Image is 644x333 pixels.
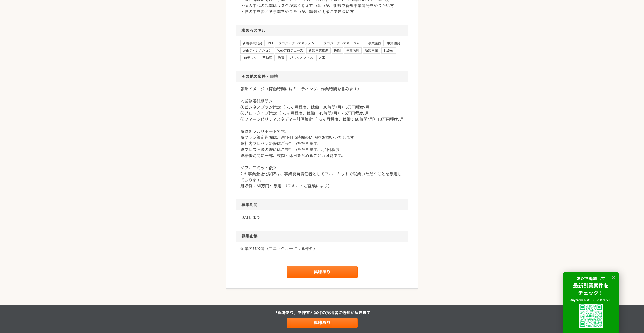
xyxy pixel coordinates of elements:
[366,40,384,46] span: 事業企画
[240,86,404,189] p: 報酬イメージ（稼働時間にはミーティング、作業時間を含みます） ＜業務委託期間＞ ①ビジネスプラン策定（1-3ヶ月程度、稼働：30時間/月）5万円程度/月 ②プロトタイプ策定（1-3ヶ月程度、稼働...
[236,199,408,210] h2: 募集期間
[240,40,265,46] span: 新規事業開発
[236,231,408,242] h2: 募集企業
[570,298,612,302] span: Anycrew 公式LINEアカウント
[573,283,609,289] a: 最新副業案件を
[240,246,404,252] a: 企業名非公開（エニィクルーによる仲介）
[344,47,362,54] span: 事業戦略
[579,304,603,328] img: uploaded%2F9x3B4GYyuJhK5sXzQK62fPT6XL62%2F_1i3i91es70ratxpc0n6.png
[236,25,408,36] h2: 求めるスキル
[240,215,404,221] p: [DATE]まで
[381,47,396,54] span: BizDev
[363,47,380,54] span: 新規事業
[240,55,259,61] span: HRテック
[578,289,604,296] strong: チェック！
[236,71,408,82] h2: その他の条件・環境
[240,47,274,54] span: Webディレクション
[385,40,402,46] span: 事業開発
[578,290,604,296] a: チェック！
[276,55,287,61] span: 教育
[266,40,275,46] span: PM
[275,47,305,54] span: Webプロデュース
[321,40,365,46] span: プロジェクトマネージャー
[260,55,275,61] span: 不動産
[306,47,331,54] span: 新規事業推進
[274,310,371,316] p: 「興味あり」を押すと 案件の投稿者に通知が届きます
[276,40,320,46] span: プロジェクトマネジメント
[287,266,358,278] a: 興味あり
[288,55,315,61] span: バックオフィス
[316,55,327,61] span: 人事
[287,318,358,328] a: 興味あり
[332,47,343,54] span: PdM
[577,275,605,281] strong: 友だち追加して
[573,282,609,289] strong: 最新副業案件を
